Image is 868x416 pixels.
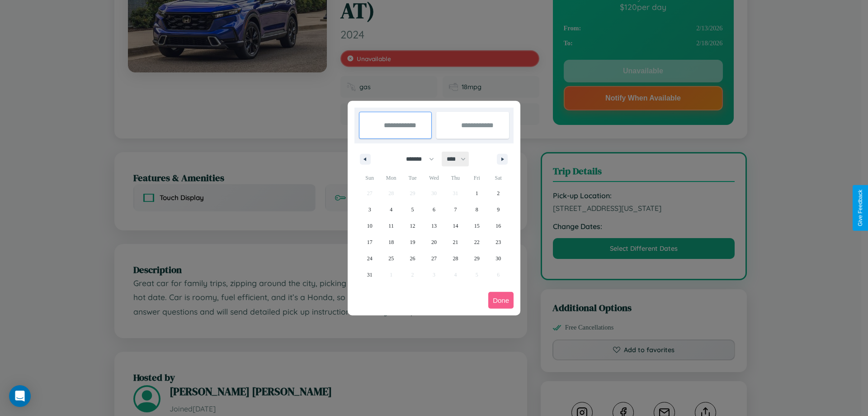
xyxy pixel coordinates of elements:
[445,218,466,234] button: 14
[495,234,501,250] span: 23
[423,201,444,218] button: 6
[388,250,394,267] span: 25
[423,218,444,234] button: 13
[359,250,380,267] button: 24
[445,234,466,250] button: 21
[857,190,863,226] div: Give Feedback
[453,250,458,267] span: 28
[488,218,509,234] button: 16
[388,234,394,250] span: 18
[380,218,401,234] button: 11
[495,218,501,234] span: 16
[497,201,500,218] span: 9
[488,250,509,267] button: 30
[359,201,380,218] button: 3
[423,250,444,267] button: 27
[388,218,394,234] span: 11
[488,201,509,218] button: 9
[488,185,509,201] button: 2
[466,250,487,267] button: 29
[380,234,401,250] button: 18
[497,185,500,201] span: 2
[402,171,423,185] span: Tue
[359,234,380,250] button: 17
[367,250,373,267] span: 24
[466,171,487,185] span: Fri
[445,201,466,218] button: 7
[476,201,478,218] span: 8
[466,234,487,250] button: 22
[367,218,373,234] span: 10
[466,201,487,218] button: 8
[466,218,487,234] button: 15
[410,250,415,267] span: 26
[423,171,444,185] span: Wed
[453,234,458,250] span: 21
[402,218,423,234] button: 12
[445,171,466,185] span: Thu
[431,234,437,250] span: 20
[380,250,401,267] button: 25
[488,234,509,250] button: 23
[367,267,373,283] span: 31
[466,185,487,201] button: 1
[423,234,444,250] button: 20
[488,292,514,309] button: Done
[380,201,401,218] button: 4
[431,218,437,234] span: 13
[380,171,401,185] span: Mon
[431,250,437,267] span: 27
[474,218,480,234] span: 15
[402,250,423,267] button: 26
[9,385,31,407] div: Open Intercom Messenger
[454,201,457,218] span: 7
[402,201,423,218] button: 5
[367,234,373,250] span: 17
[410,218,415,234] span: 12
[495,250,501,267] span: 30
[411,201,414,218] span: 5
[474,234,480,250] span: 22
[445,250,466,267] button: 28
[474,250,480,267] span: 29
[453,218,458,234] span: 14
[433,201,435,218] span: 6
[390,201,392,218] span: 4
[368,201,371,218] span: 3
[359,171,380,185] span: Sun
[359,267,380,283] button: 31
[488,171,509,185] span: Sat
[359,218,380,234] button: 10
[476,185,478,201] span: 1
[410,234,415,250] span: 19
[402,234,423,250] button: 19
